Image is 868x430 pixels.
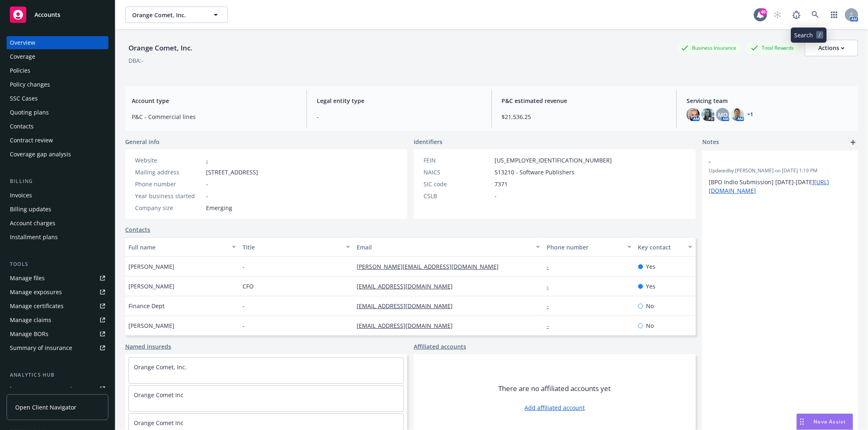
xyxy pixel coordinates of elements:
span: [US_EMPLOYER_IDENTIFICATION_NUMBER] [495,156,612,165]
div: Overview [10,36,35,49]
a: Orange Comet Inc [134,419,183,427]
span: Open Client Navigator [15,403,76,412]
span: Notes [702,137,719,147]
div: Total Rewards [747,43,798,53]
div: Policies [10,64,30,77]
button: Orange Comet, Inc. [125,7,228,23]
a: Manage files [7,272,108,285]
a: Contract review [7,134,108,147]
div: Phone number [135,180,203,188]
a: SSC Cases [7,92,108,105]
button: Email [353,237,543,257]
span: [PERSON_NAME] [128,282,174,290]
span: Nova Assist [814,418,846,425]
div: Contacts [10,120,34,133]
div: Coverage [10,50,35,63]
a: - [547,282,555,290]
div: Orange Comet, Inc. [125,43,196,53]
a: Policy changes [7,78,108,91]
span: Identifiers [414,137,442,146]
div: Manage claims [10,313,51,327]
a: Manage BORs [7,327,108,341]
a: - [206,156,208,164]
div: Policy changes [10,78,50,91]
span: - [243,262,245,271]
div: Billing [7,177,108,185]
button: Title [239,237,353,257]
div: Analytics hub [7,371,108,379]
div: Website [135,156,203,165]
div: FEIN [424,156,491,165]
span: Yes [646,262,656,271]
div: Manage files [10,272,45,285]
a: Installment plans [7,231,108,244]
a: Overview [7,36,108,49]
div: Invoices [10,189,32,202]
div: Tools [7,260,108,268]
a: Named insureds [125,342,171,351]
a: +1 [747,112,753,117]
span: Orange Comet, Inc. [132,11,203,19]
div: Key contact [638,243,683,252]
a: Account charges [7,217,108,230]
button: Nova Assist [797,414,853,430]
div: Title [243,243,341,252]
span: No [646,302,654,310]
a: - [547,263,555,270]
a: Billing updates [7,203,108,216]
span: CFO [243,282,254,290]
a: Orange Comet Inc [134,391,183,399]
a: Manage claims [7,313,108,327]
div: Manage certificates [10,300,64,313]
span: - [206,180,208,188]
div: CSLB [424,192,491,200]
div: Business Insurance [677,43,740,53]
button: Phone number [543,237,634,257]
a: Loss summary generator [7,382,108,396]
span: No [646,321,654,330]
span: [PERSON_NAME] [128,321,174,330]
a: [PERSON_NAME][EMAIL_ADDRESS][DOMAIN_NAME] [357,263,505,270]
div: Installment plans [10,231,58,244]
span: 513210 - Software Publishers [495,168,575,176]
div: Account charges [10,217,55,230]
a: Search [807,7,824,23]
a: Switch app [826,7,843,23]
div: Mailing address [135,168,203,176]
button: Actions [805,40,858,56]
div: Full name [128,243,227,252]
span: Accounts [34,11,60,18]
a: Orange Comet, Inc. [134,363,187,371]
span: Servicing team [687,96,852,105]
a: Summary of insurance [7,341,108,355]
div: NAICS [424,168,491,176]
span: [PERSON_NAME] [128,262,174,271]
div: -Updatedby [PERSON_NAME] on [DATE] 1:19 PM[BPO Indio Submission] [DATE]-[DATE][URL][DOMAIN_NAME] [702,151,858,201]
span: There are no affiliated accounts yet [499,384,611,393]
div: Manage BORs [10,327,48,341]
div: Loss summary generator [10,382,78,396]
a: Manage exposures [7,286,108,299]
div: Billing updates [10,203,51,216]
a: [EMAIL_ADDRESS][DOMAIN_NAME] [357,282,459,290]
span: Updated by [PERSON_NAME] on [DATE] 1:19 PM [709,167,852,174]
span: P&C - Commercial lines [132,112,297,121]
a: Contacts [7,120,108,133]
div: Company size [135,204,203,212]
a: Add affiliated account [524,403,585,412]
span: Emerging [206,204,232,212]
div: Coverage gap analysis [10,148,71,161]
div: Phone number [547,243,622,252]
span: - [317,112,482,121]
a: Quoting plans [7,106,108,119]
a: Coverage gap analysis [7,148,108,161]
div: SIC code [424,180,491,188]
span: MQ [718,110,728,119]
span: Legal entity type [317,96,482,105]
div: Quoting plans [10,106,49,119]
div: Contract review [10,134,53,147]
a: [EMAIL_ADDRESS][DOMAIN_NAME] [357,302,459,310]
img: photo [731,108,744,121]
span: Yes [646,282,656,290]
